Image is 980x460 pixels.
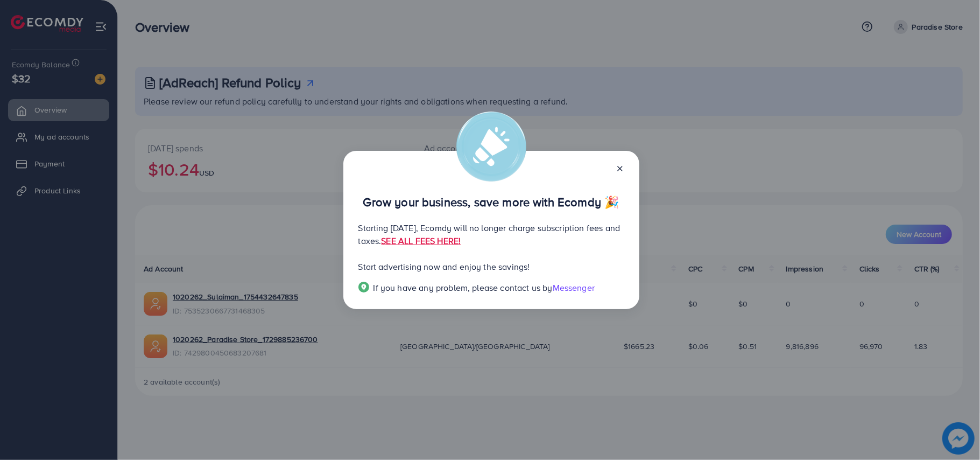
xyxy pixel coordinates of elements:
p: Start advertising now and enjoy the savings! [358,260,624,273]
img: alert [456,111,526,182]
span: Messenger [553,282,595,294]
span: If you have any problem, please contact us by [373,282,553,294]
p: Starting [DATE], Ecomdy will no longer charge subscription fees and taxes. [358,221,624,247]
a: SEE ALL FEES HERE! [381,235,461,247]
p: Grow your business, save more with Ecomdy 🎉 [358,196,624,208]
img: Popup guide [358,282,369,292]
